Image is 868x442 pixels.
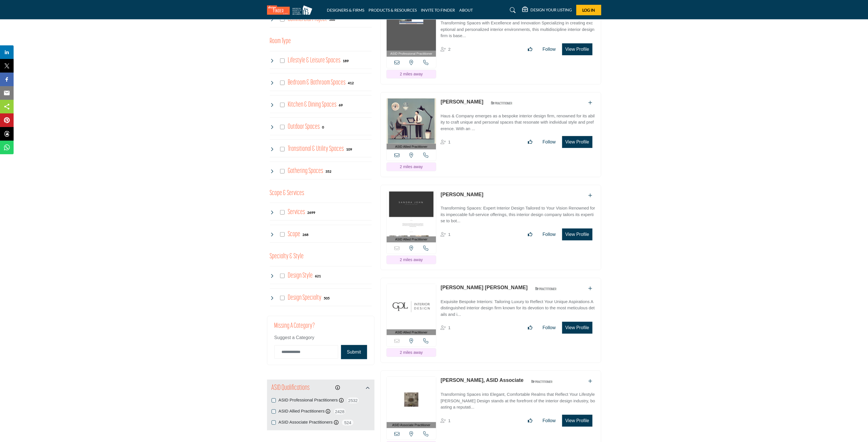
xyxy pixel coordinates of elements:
[288,166,323,176] h4: Gathering Spaces: Gathering Spaces
[288,293,321,303] h4: Design Specialty: Sustainable, accessible, health-promoting, neurodiverse-friendly, age-in-place,...
[441,417,450,424] div: Followers
[441,284,528,291] p: Gina Lena
[280,296,285,300] input: Select Design Specialty checkbox
[387,5,436,51] img: Michael Wirtz
[441,191,483,198] p: Sandra McDonald
[274,335,314,340] span: Suggest a Category
[441,139,450,145] div: Followers
[441,377,524,384] p: Sheri Kesten, ASID Associate
[441,16,595,39] a: Transforming Spaces with Excellence and Innovation Specializing in creating exceptional and perso...
[588,286,592,291] a: Add To List
[387,98,436,144] img: Alexis Anthony
[441,20,595,39] p: Transforming Spaces with Excellence and Innovation Specializing in creating exceptional and perso...
[441,324,450,331] div: Followers
[270,251,304,262] button: Specialty & Style
[324,296,330,300] b: 505
[524,44,536,55] button: Like listing
[529,378,554,385] img: ASID Qualified Practitioners Badge Icon
[588,100,592,105] a: Add To List
[441,46,450,53] div: Followers
[390,51,432,56] span: ASID Professional Practitioner
[448,325,450,330] span: 1
[325,170,331,174] b: 352
[524,136,536,148] button: Like listing
[280,169,285,174] input: Select Gathering Spaces checkbox
[441,285,528,290] a: [PERSON_NAME] [PERSON_NAME]
[329,18,335,22] b: 388
[280,81,285,85] input: Select Bedroom & Bathroom Spaces checkbox
[347,397,359,404] span: 2532
[288,229,300,239] h4: Scope: New build or renovation
[325,169,331,174] div: 352 Results For Gathering Spaces
[588,379,592,384] a: Add To List
[448,232,450,237] span: 1
[441,192,483,197] a: [PERSON_NAME]
[288,207,305,217] h4: Services: Interior and exterior spaces including lighting, layouts, furnishings, accessories, art...
[315,273,321,278] div: 621 Results For Design Style
[279,408,325,414] label: ASID Allied Practitioners
[460,8,473,12] a: ABOUT
[562,43,592,55] button: View Profile
[562,229,592,240] button: View Profile
[441,299,595,318] p: Exquisite Bespoke Interiors: Tailoring Luxury to Reflect Your Unique Aspirations A distinguished ...
[270,36,291,47] button: Room Type
[524,322,536,333] button: Like listing
[395,144,427,149] span: ASID Allied Practitioner
[562,415,592,427] button: View Profile
[272,409,276,414] input: ASID Allied Practitioners checkbox
[441,231,450,238] div: Followers
[302,233,308,237] b: 268
[343,59,349,63] b: 189
[524,229,536,240] button: Like listing
[387,98,436,150] a: ASID Allied Practitioner
[270,188,304,199] button: Scope & Services
[531,7,572,12] h5: DESIGN YOUR LISTING
[441,295,595,318] a: Exquisite Bespoke Interiors: Tailoring Luxury to Reflect Your Unique Aspirations A distinguished ...
[346,147,352,151] b: 109
[333,408,346,415] span: 2428
[441,99,483,105] a: [PERSON_NAME]
[441,388,595,411] a: Transforming Spaces into Elegant, Comfortable Realms that Reflect Your Lifestyle [PERSON_NAME] De...
[441,377,524,383] a: [PERSON_NAME], ASID Associate
[336,384,340,391] div: Click to view information
[327,8,365,12] a: DESIGNERS & FIRMS
[441,113,595,132] p: Haus & Company emerges as a bespoke interior design firm, renowned for its ability to craft uniqu...
[387,377,436,422] img: Sheri Kesten, ASID Associate
[533,285,558,292] img: ASID Qualified Practitioners Badge Icon
[279,419,333,426] label: ASID Associate Practitioners
[288,144,344,154] h4: Transitional & Utility Spaces: Transitional & Utility Spaces
[539,322,559,333] button: Follow
[288,100,336,110] h4: Kitchen & Dining Spaces: Kitchen & Dining Spaces
[387,284,436,329] img: Gina Lena
[280,125,285,129] input: Select Outdoor Spaces checkbox
[539,229,559,240] button: Follow
[387,377,436,428] a: ASID Associate Practitioner
[288,56,340,65] h4: Lifestyle & Leisure Spaces: Lifestyle & Leisure Spaces
[280,147,285,151] input: Select Transitional & Utility Spaces checkbox
[489,100,514,107] img: ASID Qualified Practitioners Badge Icon
[274,345,338,359] input: Category Name
[400,72,423,76] span: 2 miles away
[307,211,315,215] b: 2699
[387,191,436,242] a: ASID Allied Practitioner
[576,5,601,15] button: Log In
[421,8,455,12] a: INVITE TO FINDER
[272,383,310,393] h2: ASID Qualifications
[392,423,431,428] span: ASID Associate Practitioner
[315,274,321,278] b: 621
[448,139,450,144] span: 1
[348,80,354,85] div: 412 Results For Bedroom & Bathroom Spaces
[324,295,330,301] div: 505 Results For Design Specialty
[441,98,483,106] p: Alexis Anthony
[441,202,595,224] a: Transforming Spaces: Expert Interior Design Tailored to Your Vision Renowned for its impeccable f...
[400,257,423,262] span: 2 miles away
[539,415,559,426] button: Follow
[280,210,285,215] input: Select Services checkbox
[267,5,315,15] img: Site Logo
[339,102,343,107] div: 69 Results For Kitchen & Dining Spaces
[588,193,592,198] a: Add To List
[302,232,308,237] div: 268 Results For Scope
[280,103,285,107] input: Select Kitchen & Dining Spaces checkbox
